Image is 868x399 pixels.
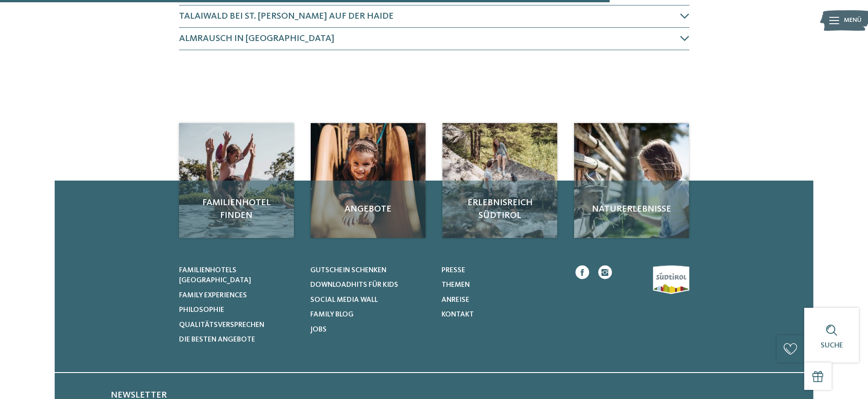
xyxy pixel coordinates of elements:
a: Bogenschießen in Südtirol: ein Volltreffer Naturerlebnisse [574,123,689,238]
a: Familienhotels [GEOGRAPHIC_DATA] [179,265,299,286]
a: Family Blog [310,310,430,320]
img: Bogenschießen in Südtirol: ein Volltreffer [311,123,426,238]
a: Bogenschießen in Südtirol: ein Volltreffer Angebote [311,123,426,238]
img: Bogenschießen in Südtirol: ein Volltreffer [442,123,557,238]
a: Presse [442,265,561,275]
a: Bogenschießen in Südtirol: ein Volltreffer Familienhotel finden [179,123,294,238]
a: Social Media Wall [310,295,430,305]
a: Bogenschießen in Südtirol: ein Volltreffer Erlebnisreich Südtirol [442,123,557,238]
a: Die besten Angebote [179,335,299,345]
span: Suche [821,342,843,349]
a: Downloadhits für Kids [310,280,430,290]
span: Qualitätsversprechen [179,321,264,329]
span: Jobs [310,326,327,333]
span: Talaiwald bei St. [PERSON_NAME] auf der Haide [179,12,394,21]
span: Philosophie [179,306,224,314]
a: Gutschein schenken [310,265,430,275]
span: Familienhotel finden [188,197,285,222]
span: Family Experiences [179,292,247,299]
span: Almrausch in [GEOGRAPHIC_DATA] [179,34,334,43]
span: Anreise [442,296,469,304]
span: Kontakt [442,311,474,318]
img: Bogenschießen in Südtirol: ein Volltreffer [179,123,294,238]
a: Qualitätsversprechen [179,320,299,330]
span: Themen [442,281,470,289]
a: Anreise [442,295,561,305]
span: Familienhotels [GEOGRAPHIC_DATA] [179,267,251,284]
span: Erlebnisreich Südtirol [452,197,548,222]
span: Naturerlebnisse [583,203,680,216]
a: Philosophie [179,305,299,315]
a: Kontakt [442,310,561,320]
span: Family Blog [310,311,354,318]
span: Gutschein schenken [310,267,386,274]
span: Die besten Angebote [179,336,255,343]
span: Presse [442,267,465,274]
span: Downloadhits für Kids [310,281,398,289]
span: Social Media Wall [310,296,378,304]
img: Bogenschießen in Südtirol: ein Volltreffer [574,123,689,238]
a: Themen [442,280,561,290]
a: Family Experiences [179,290,299,301]
a: Jobs [310,325,430,335]
span: Angebote [320,203,416,216]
